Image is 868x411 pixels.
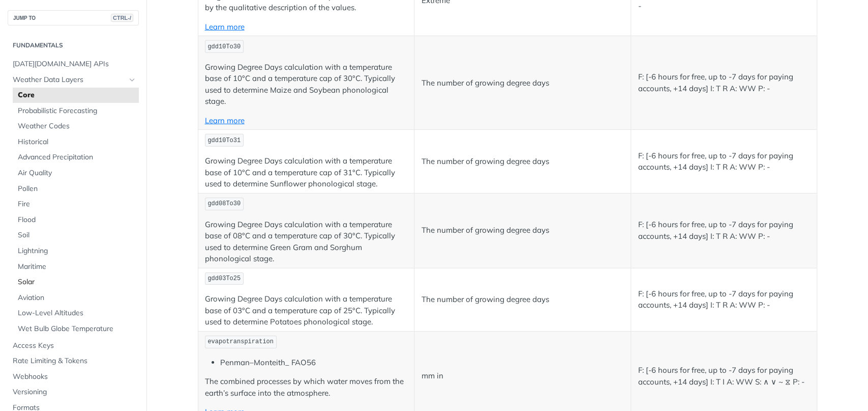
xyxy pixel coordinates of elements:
p: F: [-6 hours for free, up to -7 days for paying accounts, +14 days] I: T R A: WW P: - [638,71,810,94]
a: Webhooks [8,369,139,385]
span: Low-Level Altitudes [18,308,136,318]
a: Maritime [13,259,139,275]
span: Wet Bulb Globe Temperature [18,324,136,334]
a: Soil [13,228,139,243]
p: F: [-6 hours for free, up to -7 days for paying accounts, +14 days] I: T R A: WW P: - [638,150,810,173]
a: Fire [13,197,139,212]
p: The combined processes by which water moves from the earth’s surface into the atmosphere. [205,376,408,399]
span: Versioning [13,387,136,397]
span: gdd03To25 [207,275,241,282]
p: Growing Degree Days calculation with a temperature base of 10°C and a temperature cap of 30°C. Ty... [205,62,408,107]
p: The number of growing degree days [421,294,624,306]
a: Core [13,88,139,103]
a: Versioning [8,385,139,400]
button: JUMP TOCTRL-/ [8,10,139,25]
a: [DATE][DOMAIN_NAME] APIs [8,57,139,72]
a: Advanced Precipitation [13,150,139,165]
a: Wet Bulb Globe Temperature [13,321,139,337]
span: Aviation [18,293,136,303]
p: The number of growing degree days [421,77,624,89]
span: Air Quality [18,168,136,178]
span: Maritime [18,262,136,272]
a: Access Keys [8,338,139,353]
p: The number of growing degree days [421,156,624,168]
p: F: [-6 hours for free, up to -7 days for paying accounts, +14 days] I: T R A: WW P: - [638,288,810,311]
h2: Fundamentals [8,41,139,50]
p: Growing Degree Days calculation with a temperature base of 08°C and a temperature cap of 30°C. Ty... [205,219,408,265]
span: Core [18,90,136,100]
a: Pollen [13,181,139,197]
a: Flood [13,212,139,228]
p: F: [-6 hours for free, up to -7 days for paying accounts, +14 days] I: T R A: WW P: - [638,219,810,242]
li: Penman–Monteith_ FAO56 [220,357,408,369]
a: Aviation [13,290,139,306]
p: The number of growing degree days [421,225,624,236]
span: Lightning [18,246,136,256]
a: Learn more [205,116,245,125]
p: F: [-6 hours for free, up to -7 days for paying accounts, +14 days] I: T I A: WW S: ∧ ∨ ~ ⧖ P: - [638,365,810,388]
span: CTRL-/ [111,14,133,22]
span: Flood [18,215,136,225]
span: Soil [18,230,136,240]
a: Weather Codes [13,119,139,134]
a: Rate Limiting & Tokens [8,353,139,369]
a: Learn more [205,22,245,32]
span: Solar [18,277,136,287]
p: Growing Degree Days calculation with a temperature base of 10°C and a temperature cap of 31°C. Ty... [205,155,408,190]
span: Historical [18,137,136,147]
p: mm in [421,370,624,382]
span: Weather Data Layers [13,75,126,85]
a: Solar [13,275,139,290]
a: Low-Level Altitudes [13,306,139,321]
span: gdd10To30 [207,43,241,50]
a: Air Quality [13,166,139,181]
a: Historical [13,134,139,150]
span: Fire [18,199,136,209]
a: Weather Data LayersHide subpages for Weather Data Layers [8,72,139,88]
span: Weather Codes [18,121,136,131]
span: Pollen [18,184,136,194]
a: Probabilistic Forecasting [13,103,139,119]
a: Lightning [13,243,139,259]
p: Growing Degree Days calculation with a temperature base of 03°C and a temperature cap of 25°C. Ty... [205,293,408,328]
span: Webhooks [13,372,136,382]
span: Advanced Precipitation [18,152,136,162]
span: Access Keys [13,341,136,351]
span: Probabilistic Forecasting [18,106,136,116]
button: Hide subpages for Weather Data Layers [128,76,136,84]
span: [DATE][DOMAIN_NAME] APIs [13,59,136,69]
span: gdd10To31 [207,137,241,144]
span: gdd08To30 [207,200,241,207]
span: Rate Limiting & Tokens [13,356,136,366]
span: evapotranspiration [207,338,274,345]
